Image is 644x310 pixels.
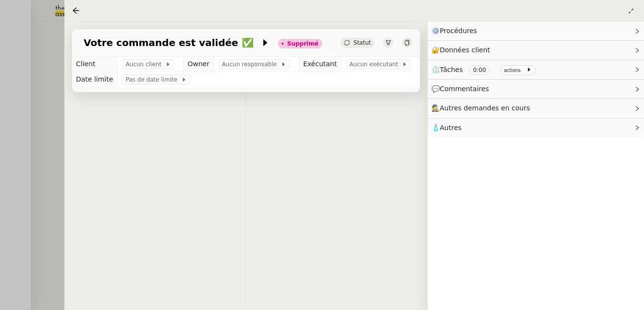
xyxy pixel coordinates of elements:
small: actions [504,68,521,73]
span: 💬 [432,85,493,93]
div: ⏲️Tâches 0:00 actions [428,60,644,79]
div: ⚙️Procédures [428,22,644,40]
div: 🕵️Autres demandes en cours [428,99,644,118]
span: ⏲️ [432,66,540,73]
div: 🧴Autres [428,119,644,137]
td: Date limite [72,72,118,87]
nz-tag: 0:00 [469,65,490,75]
span: Pas de date limite [125,75,181,84]
span: 🔐 [432,45,494,56]
span: Autres demandes en cours [440,104,530,112]
span: Statut [353,39,371,46]
span: Aucun exécutant [349,60,402,69]
span: Tâches [440,66,463,73]
td: Client [72,57,118,72]
div: Supprimé [287,41,319,47]
div: 💬Commentaires [428,80,644,98]
td: Owner [184,57,214,72]
span: Commentaires [440,85,489,93]
td: Exécutant [299,57,341,72]
span: Procédures [440,27,477,35]
span: Données client [440,46,490,54]
span: Aucun responsable [222,60,281,69]
span: 🕵️ [432,104,534,112]
div: 🔐Données client [428,41,644,60]
span: Aucun client [125,60,165,69]
span: Votre commande est validée ✅ [84,38,260,48]
span: ⚙️ [432,25,482,36]
span: 🧴 [432,124,461,131]
span: Autres [440,124,461,131]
